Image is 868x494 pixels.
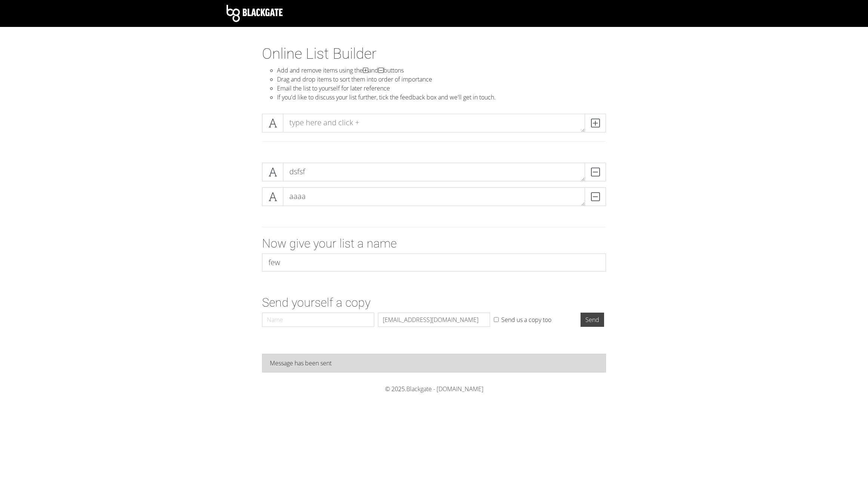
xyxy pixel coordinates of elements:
li: Drag and drop items to sort them into order of importance [277,75,606,84]
img: Blackgate [227,5,283,22]
h2: Send yourself a copy [262,295,606,310]
div: Message has been sent [270,359,598,368]
li: If you'd like to discuss your list further, tick the feedback box and we'll get in touch. [277,93,606,102]
label: Send us a copy too [501,315,551,324]
h1: Online List Builder [262,45,606,63]
li: Email the list to yourself for later reference [277,84,606,93]
input: Email Address [378,313,490,327]
h2: Now give your list a name [262,236,606,251]
a: Blackgate - [DOMAIN_NAME] [406,385,483,393]
input: Send [581,313,604,327]
input: Name [262,313,374,327]
div: © 2025. [227,384,641,393]
li: Add and remove items using the and buttons [277,66,606,75]
input: My amazing list... [262,254,606,271]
